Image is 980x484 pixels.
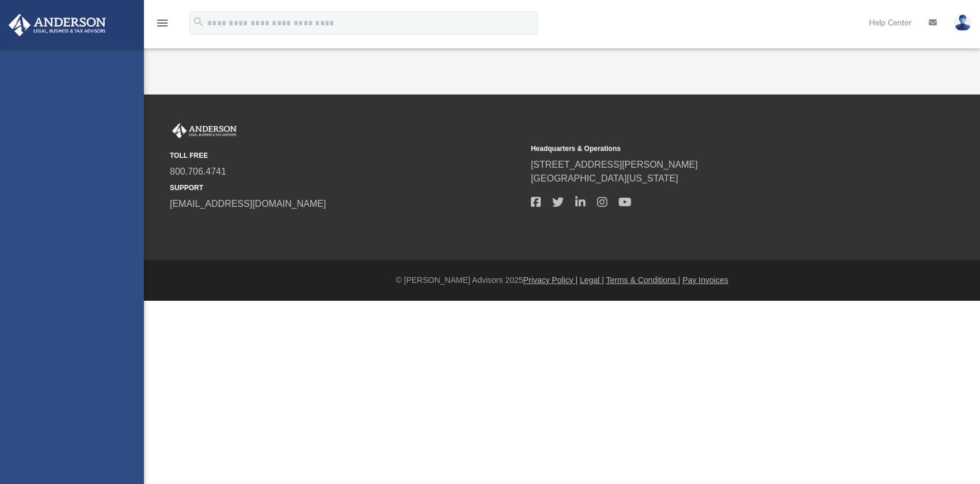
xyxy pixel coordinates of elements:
small: SUPPORT [170,183,523,193]
img: Anderson Advisors Platinum Portal [5,14,109,36]
i: menu [155,16,169,30]
a: [GEOGRAPHIC_DATA][US_STATE] [531,173,678,183]
a: 800.706.4741 [170,167,226,176]
small: Headquarters & Operations [531,143,884,154]
i: search [192,16,205,28]
a: Terms & Conditions | [606,275,681,285]
a: Legal | [580,275,604,285]
a: menu [155,22,169,30]
a: [STREET_ADDRESS][PERSON_NAME] [531,160,698,169]
small: TOLL FREE [170,150,523,161]
img: Anderson Advisors Platinum Portal [170,123,239,138]
a: [EMAIL_ADDRESS][DOMAIN_NAME] [170,199,326,209]
div: © [PERSON_NAME] Advisors 2025 [144,274,980,286]
a: Pay Invoices [682,275,728,285]
a: Privacy Policy | [523,275,578,285]
img: User Pic [954,14,971,31]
